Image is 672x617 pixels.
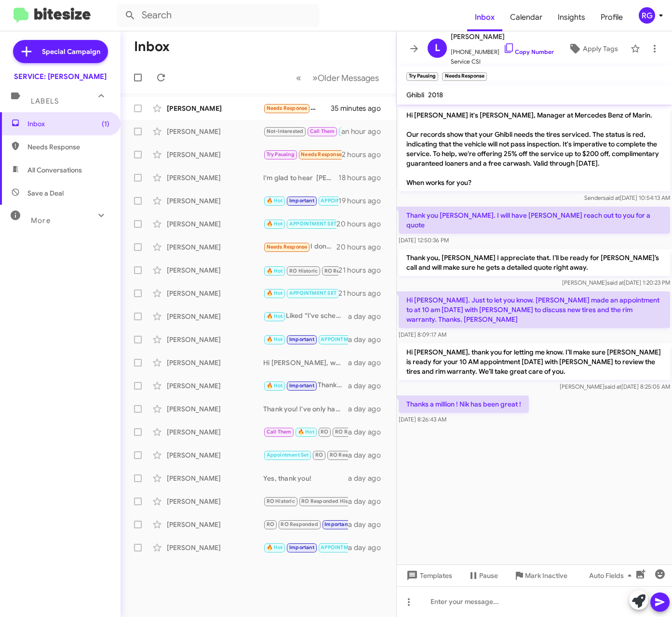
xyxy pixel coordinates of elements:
div: 2-3 hours with the wash [263,218,336,229]
span: RO Responded [281,521,318,527]
div: [PERSON_NAME] [167,473,263,483]
div: [PERSON_NAME] [167,427,263,437]
div: Thanks a million ! Nik has been great ! [263,149,342,160]
span: RO Responded Historic [324,268,382,274]
span: RO Responded Historic [301,498,359,504]
div: [PERSON_NAME] [167,543,263,552]
button: Auto Fields [581,567,643,584]
span: Important [289,382,314,389]
span: APPOINTMENT SET [289,290,336,296]
span: 🔥 Hot [298,429,314,435]
div: [PERSON_NAME] [167,381,263,391]
div: [PERSON_NAME] [167,173,263,183]
span: Labels [31,97,59,105]
div: a day ago [348,520,389,529]
div: a day ago [348,427,389,437]
span: APPOINTMENT SET [321,544,368,551]
a: Insights [550,3,593,31]
div: Thank you though [263,334,348,345]
span: Important [289,336,314,342]
span: [DATE] 8:09:17 AM [399,331,446,338]
p: Hi [PERSON_NAME]. Just to let you know. [PERSON_NAME] made an appointment to at 10 am [DATE] with... [399,291,670,328]
div: 21 hours ago [338,289,389,298]
span: Older Messages [318,73,379,83]
span: Call Them [267,429,292,435]
span: [PERSON_NAME] [451,31,554,42]
span: 🔥 Hot [267,313,283,319]
div: Hi [PERSON_NAME], I can make an appointment for you with the 25% off for the alignment. What is a... [263,288,338,299]
span: RO Historic [267,498,295,504]
div: [PERSON_NAME] [167,127,263,136]
span: Needs Response [27,142,109,152]
div: 2 hours ago [342,150,389,159]
span: Important [289,197,314,204]
a: Profile [593,3,631,31]
span: Inbox [27,119,109,129]
div: [PERSON_NAME] [167,150,263,159]
small: Try Pausing [406,72,438,81]
span: Not-Interested [267,128,304,134]
div: a day ago [348,404,389,414]
button: Apply Tags [560,40,626,57]
span: Sender [DATE] 10:54:13 AM [584,194,670,201]
div: Yes, thank you! [263,473,348,483]
div: a day ago [348,497,389,506]
span: [PERSON_NAME] [DATE] 8:25:05 AM [560,383,670,390]
div: 18 hours ago [338,173,389,183]
a: Special Campaign [13,40,108,63]
span: Auto Fields [589,567,635,584]
div: a day ago [348,358,389,368]
p: Thank you [PERSON_NAME]. I will have [PERSON_NAME] reach out to you for a quote [399,207,670,234]
div: 20 hours ago [336,242,389,252]
p: Hi [PERSON_NAME] it's [PERSON_NAME], Manager at Mercedes Benz of Marin. Our records show that you... [399,106,670,191]
p: Thanks a million ! Nik has been great ! [399,395,529,413]
span: said at [607,279,624,286]
a: Copy Number [503,48,554,55]
p: Thank you, [PERSON_NAME] I appreciate that. I’ll be ready for [PERSON_NAME]’s call and will make ... [399,249,670,276]
h1: Inbox [134,39,170,54]
div: 21 hours ago [338,265,389,275]
div: [PERSON_NAME] [167,104,263,113]
span: Special Campaign [42,47,100,56]
div: [PERSON_NAME] [167,219,263,229]
div: 35 minutes ago [331,104,389,113]
div: How much do you charge for A7 service? [263,103,331,114]
span: Try Pausing [267,151,295,158]
div: Hi [PERSON_NAME], we would want to diagnose the vehicle 1st to confirm. If the whole trans module... [263,358,348,368]
div: [PERSON_NAME] [167,196,263,206]
div: a day ago [348,543,389,552]
span: « [296,72,301,84]
span: Needs Response [267,105,308,111]
div: [PERSON_NAME] [167,450,263,460]
span: said at [605,383,621,390]
button: Previous [290,68,307,88]
button: Templates [397,567,460,584]
span: 🔥 Hot [267,268,283,274]
span: 🔥 Hot [267,336,283,342]
span: Mark Inactive [525,567,567,584]
span: Important [289,544,314,551]
button: Mark Inactive [506,567,575,584]
span: (1) [102,119,109,129]
span: Calendar [502,3,550,31]
div: yes thank you [263,449,348,460]
nav: Page navigation example [291,68,385,88]
button: RG [631,7,661,24]
button: Pause [460,567,506,584]
p: Hi [PERSON_NAME], thank you for letting me know. I’ll make sure [PERSON_NAME] is ready for your 1... [399,343,670,380]
span: Pause [479,567,498,584]
div: 19 hours ago [338,196,389,206]
div: Thanks so much! [263,380,348,391]
a: Inbox [467,3,502,31]
span: All Conversations [27,165,82,175]
div: Thank you! I've only had my GLA for a couple of years, so I won't be looking for a new car for a ... [263,404,348,414]
div: [PERSON_NAME] [167,335,263,344]
small: Needs Response [442,72,486,81]
div: I've scheduled your appointment for the service [DATE] at 9 AM. Thank you, and we'll see you then! [263,126,341,137]
span: RO Responded [330,452,367,458]
div: Inbound Call [263,264,338,276]
span: RO [321,429,328,435]
div: Thanks See you then [263,195,338,206]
